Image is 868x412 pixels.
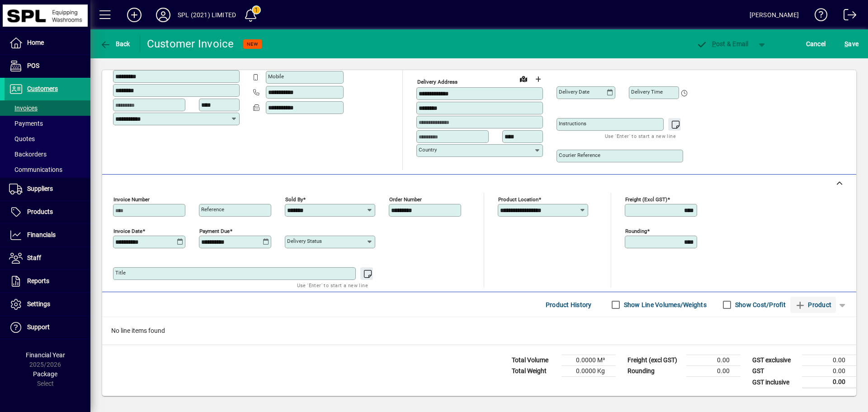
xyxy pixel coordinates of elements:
span: Product History [546,298,592,312]
mat-label: Reference [201,206,224,213]
mat-label: Delivery time [631,89,663,95]
label: Show Line Volumes/Weights [622,300,707,309]
span: POS [27,62,39,69]
div: SPL (2021) LIMITED [178,8,236,22]
mat-label: Sold by [285,196,303,203]
a: Payments [5,116,90,131]
mat-label: Invoice number [113,196,150,203]
td: 0.0000 Kg [561,366,616,377]
span: Communications [9,166,62,173]
td: Freight (excl GST) [623,355,686,366]
span: Product [795,298,831,312]
mat-label: Country [419,147,437,153]
span: Settings [27,300,50,308]
td: 0.0000 M³ [561,355,616,366]
mat-label: Mobile [268,73,284,80]
a: Staff [5,247,90,270]
a: Products [5,201,90,223]
span: Cancel [806,37,826,51]
mat-hint: Use 'Enter' to start a new line [297,280,368,290]
a: Financials [5,224,90,246]
span: Support [27,323,50,331]
button: Cancel [804,36,828,52]
td: 0.00 [686,355,741,366]
a: Settings [5,293,90,316]
div: No line items found [102,317,856,345]
span: Customers [27,85,58,92]
a: Knowledge Base [808,2,828,31]
mat-label: Rounding [625,228,647,234]
button: Post & Email [692,36,753,52]
span: ost & Email [696,40,749,47]
button: Back [98,36,132,52]
span: NEW [247,41,258,47]
span: Products [27,208,53,215]
mat-hint: Use 'Enter' to start a new line [605,131,676,141]
td: Total Weight [507,366,561,377]
button: Add [120,7,149,23]
div: Customer Invoice [147,37,234,51]
td: GST [748,366,802,377]
span: Home [27,39,44,46]
mat-label: Order number [389,196,422,203]
span: Back [100,40,130,47]
span: ave [844,37,859,51]
mat-label: Product location [498,196,538,203]
span: P [712,40,716,47]
a: Support [5,316,90,339]
td: GST inclusive [748,377,802,388]
span: Backorders [9,151,47,158]
a: Invoices [5,100,90,116]
a: Backorders [5,147,90,162]
a: Communications [5,162,90,177]
label: Show Cost/Profit [733,300,786,309]
span: Payments [9,120,43,127]
td: 0.00 [686,366,741,377]
a: View on map [516,71,531,86]
a: POS [5,55,90,77]
span: Suppliers [27,185,53,192]
a: Home [5,32,90,54]
span: Reports [27,277,49,284]
mat-label: Instructions [559,120,586,127]
a: Quotes [5,131,90,147]
a: Logout [837,2,857,31]
td: Rounding [623,366,686,377]
mat-label: Delivery status [287,238,322,244]
mat-label: Invoice date [113,228,142,234]
td: Total Volume [507,355,561,366]
td: 0.00 [802,355,856,366]
span: Invoices [9,104,38,112]
span: Quotes [9,135,35,142]
td: GST exclusive [748,355,802,366]
mat-label: Delivery date [559,89,590,95]
a: Reports [5,270,90,293]
mat-label: Title [115,270,126,276]
mat-label: Courier Reference [559,152,600,158]
button: Product [790,297,836,313]
mat-label: Payment due [199,228,230,234]
button: Product History [542,297,595,313]
a: Suppliers [5,178,90,200]
app-page-header-button: Back [90,36,140,52]
span: Package [33,370,57,378]
span: Financials [27,231,56,238]
td: 0.00 [802,366,856,377]
span: Financial Year [26,351,65,359]
button: Save [842,36,861,52]
span: S [844,40,848,47]
button: Choose address [531,72,545,86]
button: Profile [149,7,178,23]
mat-label: Freight (excl GST) [625,196,667,203]
div: [PERSON_NAME] [750,8,799,22]
td: 0.00 [802,377,856,388]
span: Staff [27,254,41,261]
